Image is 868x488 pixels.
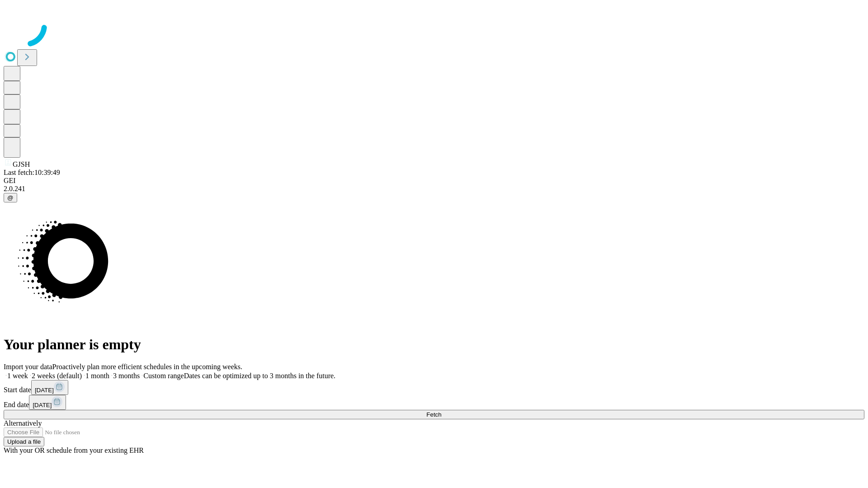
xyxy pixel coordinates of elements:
[184,372,335,380] span: Dates can be optimized up to 3 months in the future.
[143,372,184,380] span: Custom range
[4,446,144,454] span: With your OR schedule from your existing EHR
[4,177,864,185] div: GEI
[4,363,52,371] span: Import your data
[4,380,864,395] div: Start date
[4,410,864,419] button: Fetch
[7,372,28,380] span: 1 week
[32,372,82,380] span: 2 weeks (default)
[7,194,14,201] span: @
[4,395,864,410] div: End date
[4,336,864,353] h1: Your planner is empty
[35,387,54,394] span: [DATE]
[4,419,42,427] span: Alternatively
[4,185,864,193] div: 2.0.241
[52,363,242,371] span: Proactively plan more efficient schedules in the upcoming weeks.
[31,380,68,395] button: [DATE]
[33,402,52,408] span: [DATE]
[29,395,66,410] button: [DATE]
[113,372,140,380] span: 3 months
[4,169,60,176] span: Last fetch: 10:39:49
[426,411,441,418] span: Fetch
[4,437,44,446] button: Upload a file
[4,193,17,202] button: @
[13,160,30,168] span: GJSH
[85,372,109,380] span: 1 month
